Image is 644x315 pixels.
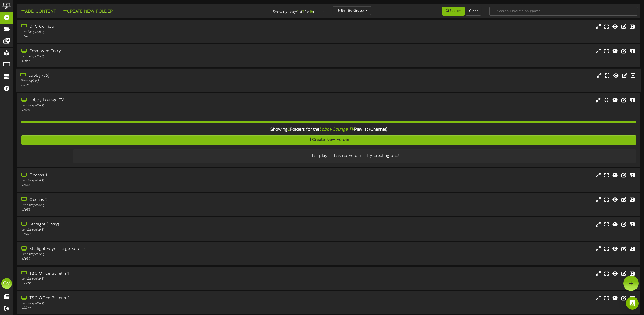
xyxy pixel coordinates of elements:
[21,197,273,203] div: Oceans 2
[21,252,273,257] div: Landscape ( 16:9 )
[21,306,273,310] div: # 8830
[20,79,273,83] div: Portrait ( 9:16 )
[17,124,640,135] div: Showing Folders for the Playlist (Channel)
[21,34,273,39] div: # 7635
[333,6,371,15] button: Filter By Group
[21,203,273,208] div: Landscape ( 16:9 )
[319,127,354,132] i: Lobby Lounge TV
[224,6,329,15] div: Showing page of for results
[20,83,273,88] div: # 7634
[297,10,299,14] strong: 1
[489,7,638,16] input: -- Search Playlists by Name --
[21,183,273,188] div: # 7645
[20,73,273,79] div: Lobby (85)
[21,30,273,34] div: Landscape ( 16:9 )
[77,153,632,159] div: This playlist has no Folders! Try creating one!
[1,278,12,289] div: CM
[21,135,636,145] button: Create New Folder
[21,232,273,237] div: # 7640
[21,301,273,306] div: Landscape ( 16:9 )
[21,257,273,261] div: # 7639
[19,8,57,15] button: Add Content
[302,10,304,14] strong: 2
[21,295,273,301] div: T&C Office Bulletin 2
[309,10,313,14] strong: 16
[61,8,114,15] button: Create New Folder
[21,221,273,228] div: Starlight (Entry)
[21,271,273,277] div: T&C Office Bulletin 1
[21,228,273,232] div: Landscape ( 16:9 )
[21,172,273,179] div: Oceans 1
[287,127,290,132] span: 0
[21,277,273,281] div: Landscape ( 16:9 )
[21,108,273,112] div: # 7684
[626,297,639,310] div: Open Intercom Messenger
[21,48,273,54] div: Employee Entry
[21,59,273,63] div: # 7685
[21,246,273,252] div: Starlight Foyer Large Screen
[21,54,273,59] div: Landscape ( 16:9 )
[21,281,273,286] div: # 8829
[442,7,465,16] button: Search
[21,24,273,30] div: DTC Corridor
[21,179,273,183] div: Landscape ( 16:9 )
[21,103,273,108] div: Landscape ( 16:9 )
[21,208,273,212] div: # 7683
[466,7,481,16] button: Clear
[21,97,273,103] div: Lobby Lounge TV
